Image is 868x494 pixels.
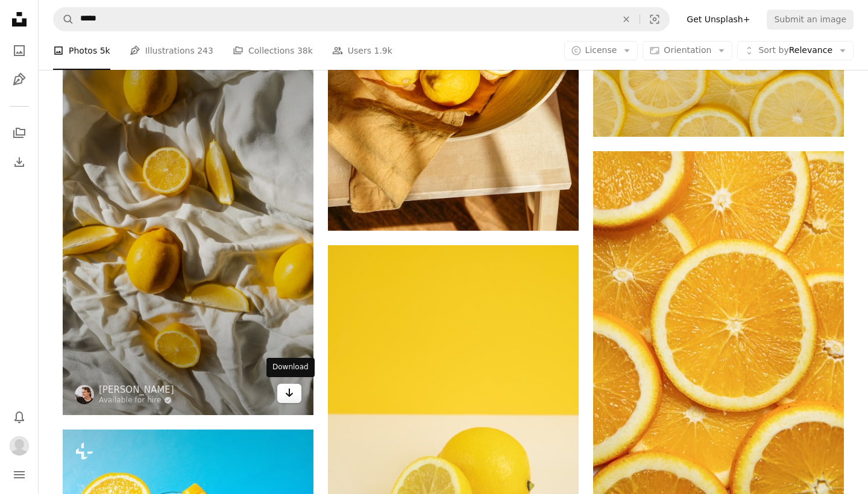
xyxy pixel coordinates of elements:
a: orange fruit on white textile [63,221,313,232]
span: 38k [297,44,313,57]
a: Download History [7,150,31,174]
button: Menu [7,463,31,487]
button: Notifications [7,405,31,429]
a: sliced orange fruit on white ceramic plate [593,333,844,344]
button: Sort byRelevance [737,41,854,60]
a: Get Unsplash+ [679,10,757,29]
a: Collections [7,121,31,145]
button: Orientation [643,41,732,60]
a: Illustrations 243 [130,31,213,70]
span: License [585,45,617,55]
a: Users 1.9k [332,31,392,70]
img: Avatar of user dyron Lafuente [10,436,29,455]
span: Orientation [664,45,711,55]
a: Illustrations [7,67,31,92]
img: orange fruit on white textile [63,39,313,415]
form: Find visuals sitewide [53,7,670,31]
button: Clear [613,8,640,31]
button: Visual search [640,8,669,31]
div: Download [266,358,315,377]
a: [PERSON_NAME] [99,384,174,396]
img: Go to Vladimir Gladkov's profile [75,385,94,404]
a: Home — Unsplash [7,7,31,34]
button: Profile [7,434,31,458]
a: Available for hire [99,396,174,405]
button: License [564,41,638,60]
span: 243 [197,44,213,57]
button: Search Unsplash [54,8,74,31]
a: Download [277,384,301,403]
a: Collections 38k [233,31,313,70]
a: Photos [7,39,31,63]
span: Sort by [758,45,788,55]
button: Submit an image [767,10,854,29]
span: 1.9k [374,44,392,57]
span: Relevance [758,45,832,57]
a: yellow lemon fruit on white surface [328,419,579,430]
